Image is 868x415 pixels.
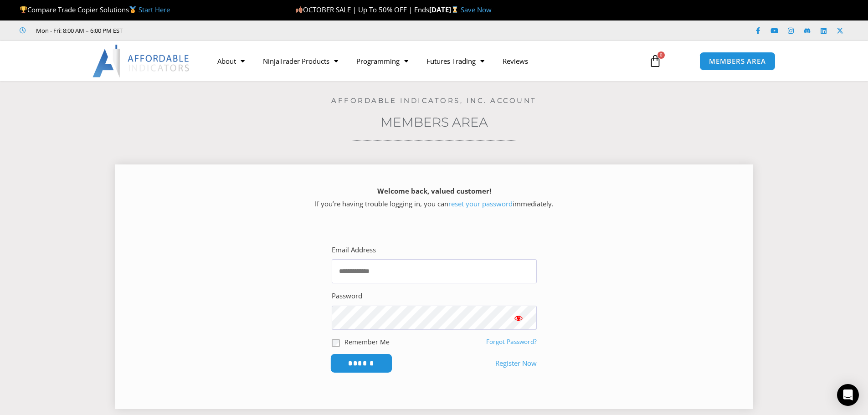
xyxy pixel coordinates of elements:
a: 0 [635,48,675,74]
a: Futures Trading [417,51,493,72]
label: Remember Me [344,337,390,347]
div: Open Intercom Messenger [837,384,859,406]
nav: Menu [208,51,638,72]
label: Email Address [332,244,376,256]
button: Show password [500,306,537,330]
span: MEMBERS AREA [709,58,766,65]
span: Mon - Fri: 8:00 AM – 6:00 PM EST [34,25,123,36]
img: LogoAI | Affordable Indicators – NinjaTrader [92,45,190,77]
span: Compare Trade Copier Solutions [20,5,170,14]
a: reset your password [448,199,513,208]
a: NinjaTrader Products [254,51,347,72]
strong: Welcome back, valued customer! [377,186,491,195]
a: Save Now [461,5,492,14]
img: 🥇 [129,6,136,13]
img: 🏆 [20,6,27,13]
a: Forgot Password? [486,338,537,346]
span: 0 [657,51,665,59]
img: 🍂 [296,6,303,13]
img: ⌛ [452,6,458,13]
a: Reviews [493,51,537,72]
strong: [DATE] [429,5,461,14]
a: MEMBERS AREA [699,52,776,71]
label: Password [332,290,362,302]
span: OCTOBER SALE | Up To 50% OFF | Ends [295,5,429,14]
a: Start Here [139,5,170,14]
a: About [208,51,254,72]
a: Programming [347,51,417,72]
a: Affordable Indicators, Inc. Account [331,96,537,105]
iframe: Customer reviews powered by Trustpilot [135,26,272,35]
a: Register Now [495,357,537,370]
p: If you’re having trouble logging in, you can immediately. [131,185,737,210]
a: Members Area [380,114,488,130]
